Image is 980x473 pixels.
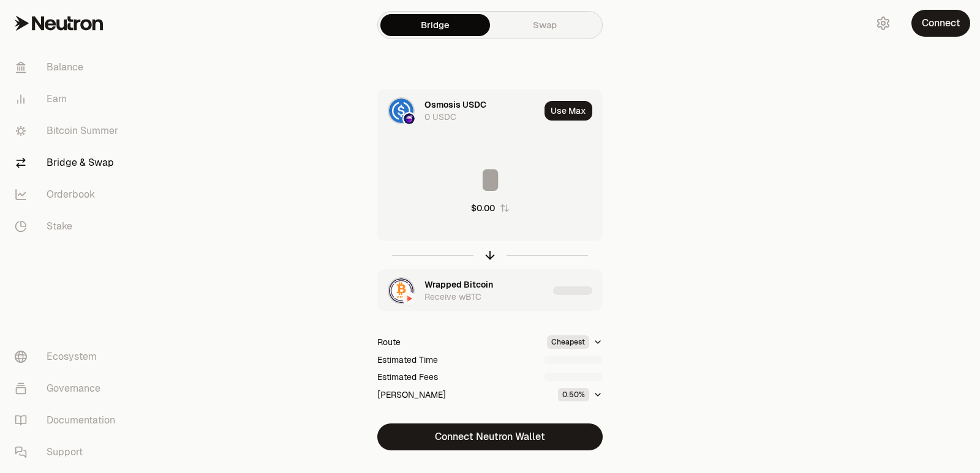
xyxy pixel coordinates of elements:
[5,436,132,468] a: Support
[378,270,548,311] div: wBTC LogoNeutron LogoWrapped BitcoinReceive wBTC
[547,335,589,349] div: Cheapest
[424,291,481,303] div: Receive wBTC
[5,51,132,83] a: Balance
[5,404,132,436] a: Documentation
[5,147,132,179] a: Bridge & Swap
[545,101,592,121] button: Use Max
[404,293,415,304] img: Neutron Logo
[424,278,493,291] div: Wrapped Bitcoin
[5,179,132,210] a: Orderbook
[377,371,438,383] div: Estimated Fees
[389,99,413,123] img: USDC Logo
[5,115,132,147] a: Bitcoin Summer
[5,83,132,115] a: Earn
[378,90,540,132] div: USDC LogoOsmosis LogoOsmosis USDC0 USDC
[404,113,415,124] img: Osmosis Logo
[5,210,132,242] a: Stake
[911,10,970,37] button: Connect
[424,111,456,123] div: 0 USDC
[377,389,446,401] div: [PERSON_NAME]
[558,388,603,401] button: 0.50%
[558,388,589,401] div: 0.50%
[377,336,401,348] div: Route
[5,341,132,373] a: Ecosystem
[389,278,413,303] img: wBTC Logo
[5,373,132,404] a: Governance
[377,423,603,450] button: Connect Neutron Wallet
[471,202,510,214] button: $0.00
[380,14,490,36] a: Bridge
[490,14,600,36] a: Swap
[424,99,486,111] div: Osmosis USDC
[547,335,603,349] button: Cheapest
[378,270,602,311] button: wBTC LogoNeutron LogoWrapped BitcoinReceive wBTC
[377,354,438,366] div: Estimated Time
[471,202,495,214] div: $0.00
